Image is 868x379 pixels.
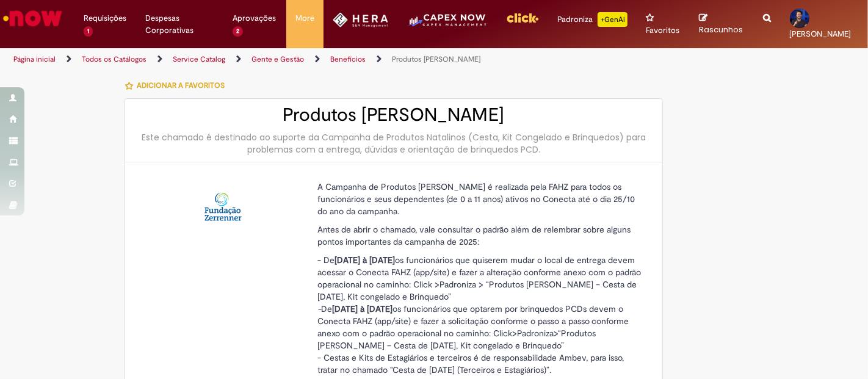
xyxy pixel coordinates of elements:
[173,54,225,64] a: Service Catalog
[233,12,276,24] span: Aprovações
[699,13,745,35] a: Rascunhos
[317,303,629,351] span: De os funcionários que optarem por brinquedos PCDs devem o Conecta FAHZ (app/site) e fazer a soli...
[335,254,395,265] strong: [DATE] à [DATE]
[506,9,539,27] img: click_logo_yellow_360x200.png
[598,12,627,27] p: +GenAi
[317,224,631,247] span: Antes de abrir o chamado, vale consultar o padrão além de relembrar sobre alguns pontos important...
[317,352,624,375] span: - Cestas e Kits de Estagiários e terceiros é de responsabilidade Ambev, para isso, tratar no cham...
[125,73,231,98] button: Adicionar a Favoritos
[699,24,743,35] span: Rascunhos
[137,131,650,156] div: Este chamado é destinado ao suporte da Campanha de Produtos Natalinos (Cesta, Kit Congelado e Bri...
[407,12,488,37] img: CapexLogo5.png
[295,12,314,24] span: More
[137,81,225,90] span: Adicionar a Favoritos
[13,54,56,64] a: Página inicial
[317,303,321,314] em: -
[557,12,627,27] div: Padroniza
[82,54,146,64] a: Todos os Catálogos
[333,12,388,27] img: HeraLogo.png
[646,24,679,37] span: Favoritos
[251,54,304,64] a: Gente e Gestão
[317,254,641,302] span: - De os funcionários que quiserem mudar o local de entrega devem acessar o Conecta FAHZ (app/site...
[332,303,392,314] strong: [DATE] à [DATE]
[330,54,366,64] a: Benefícios
[145,12,214,37] span: Despesas Corporativas
[233,26,243,37] span: 2
[9,48,570,71] ul: Trilhas de página
[137,105,650,125] h2: Produtos [PERSON_NAME]
[392,54,480,64] a: Produtos [PERSON_NAME]
[84,26,93,37] span: 1
[203,187,242,226] img: Produtos Natalinos - FAHZ
[317,181,635,217] span: A Campanha de Produtos [PERSON_NAME] é realizada pela FAHZ para todos os funcionários e seus depe...
[790,29,852,39] span: [PERSON_NAME]
[1,6,64,31] img: ServiceNow
[84,12,126,24] span: Requisições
